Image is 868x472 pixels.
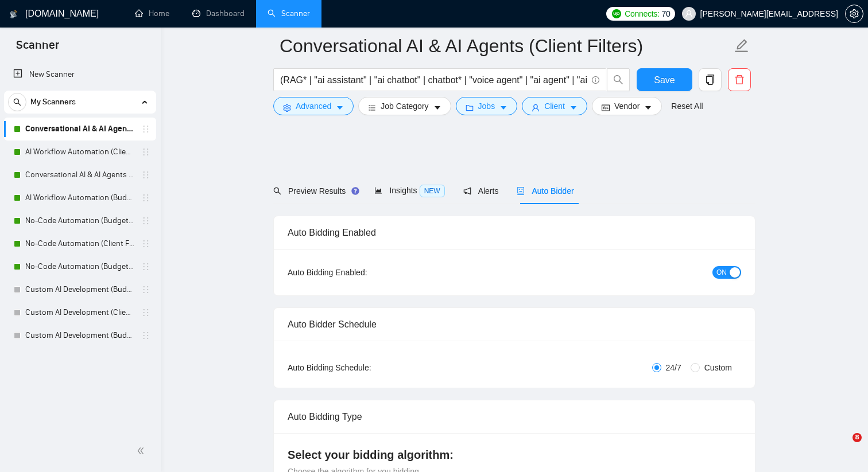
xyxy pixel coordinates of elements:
[25,118,134,141] a: Conversational AI & AI Agents (Client Filters)
[368,103,376,112] span: bars
[456,97,518,115] button: folderJobscaret-down
[734,38,749,53] span: edit
[699,75,721,85] span: copy
[607,68,630,91] button: search
[463,186,499,196] span: Alerts
[625,7,659,20] span: Connects:
[288,447,741,463] h4: Select your bidding algorithm:
[25,141,134,163] a: AI Workflow Automation (Client Filters)
[141,170,150,180] span: holder
[7,37,68,61] span: Scanner
[522,97,587,115] button: userClientcaret-down
[358,97,451,115] button: barsJob Categorycaret-down
[288,308,741,341] div: Auto Bidder Schedule
[141,262,150,271] span: holder
[350,186,361,196] div: Tooltip anchor
[13,63,147,86] a: New Scanner
[30,91,76,114] span: My Scanners
[699,68,722,91] button: copy
[296,100,331,112] span: Advanced
[716,266,727,279] span: ON
[137,445,148,457] span: double-left
[141,239,150,248] span: holder
[25,163,134,186] a: Conversational AI & AI Agents (Budget Filters)
[273,186,356,196] span: Preview Results
[25,278,134,301] a: Custom AI Development (Budget Filter)
[283,103,291,112] span: setting
[288,266,439,279] div: Auto Bidding Enabled:
[517,186,573,196] span: Auto Bidder
[644,103,652,112] span: caret-down
[700,361,737,374] span: Custom
[637,68,692,91] button: Save
[374,186,444,195] span: Insights
[829,433,857,461] iframe: Intercom live chat
[433,103,441,112] span: caret-down
[654,73,675,87] span: Save
[141,331,150,340] span: holder
[517,187,525,195] span: robot
[852,433,862,442] span: 8
[374,186,382,194] span: area-chart
[602,103,610,112] span: idcard
[141,124,150,134] span: holder
[141,147,150,157] span: holder
[662,7,671,20] span: 70
[846,9,863,18] span: setting
[463,187,471,195] span: notification
[25,232,134,255] a: No-Code Automation (Client Filters)
[544,100,565,112] span: Client
[141,308,150,317] span: holder
[25,209,134,232] a: No-Code Automation (Budget Filters)
[8,93,26,111] button: search
[25,324,134,347] a: Custom AI Development (Budget Filters)
[25,255,134,278] a: No-Code Automation (Budget Filters W4, Aug)
[478,100,495,112] span: Jobs
[592,97,662,115] button: idcardVendorcaret-down
[381,100,428,112] span: Job Category
[273,187,281,195] span: search
[25,301,134,324] a: Custom AI Development (Client Filters)
[845,5,863,23] button: setting
[592,76,599,84] span: info-circle
[4,63,156,86] li: New Scanner
[280,73,587,87] input: Search Freelance Jobs...
[192,9,245,18] a: dashboardDashboard
[288,216,741,249] div: Auto Bidding Enabled
[336,103,344,112] span: caret-down
[135,9,169,18] a: homeHome
[4,91,156,347] li: My Scanners
[288,400,741,433] div: Auto Bidding Type
[141,193,150,202] span: holder
[466,103,474,112] span: folder
[671,100,703,112] a: Reset All
[420,185,445,197] span: NEW
[141,285,150,294] span: holder
[614,100,640,112] span: Vendor
[288,361,439,374] div: Auto Bidding Schedule:
[532,103,540,112] span: user
[25,186,134,209] a: AI Workflow Automation (Budget Filters)
[728,75,750,85] span: delete
[607,75,629,85] span: search
[499,103,507,112] span: caret-down
[268,9,310,18] a: searchScanner
[845,9,863,18] a: setting
[612,9,621,18] img: upwork-logo.png
[661,361,686,374] span: 24/7
[280,32,732,60] input: Scanner name...
[273,97,354,115] button: settingAdvancedcaret-down
[141,216,150,225] span: holder
[685,10,693,18] span: user
[728,68,751,91] button: delete
[9,98,26,106] span: search
[10,5,18,24] img: logo
[569,103,578,112] span: caret-down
